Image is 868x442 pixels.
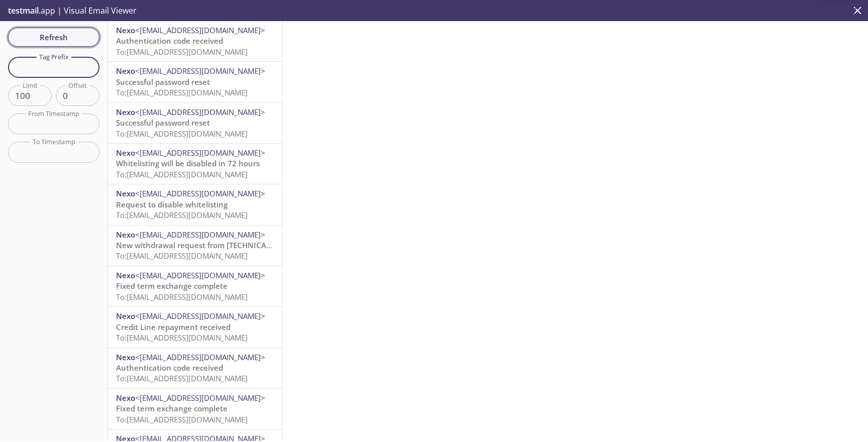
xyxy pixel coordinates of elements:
span: Nexo [116,66,135,76]
button: Refresh [8,28,99,47]
div: Nexo<[EMAIL_ADDRESS][DOMAIN_NAME]>Authentication code receivedTo:[EMAIL_ADDRESS][DOMAIN_NAME] [108,348,282,388]
span: Fixed term exchange complete [116,281,228,291]
span: To: [EMAIL_ADDRESS][DOMAIN_NAME] [116,169,248,179]
span: To: [EMAIL_ADDRESS][DOMAIN_NAME] [116,47,248,57]
span: Refresh [16,31,91,44]
span: Nexo [116,188,135,198]
span: To: [EMAIL_ADDRESS][DOMAIN_NAME] [116,129,248,139]
span: Nexo [116,148,135,158]
span: Nexo [116,107,135,117]
span: testmail [8,5,39,16]
span: Authentication code received [116,363,223,373]
div: Nexo<[EMAIL_ADDRESS][DOMAIN_NAME]>Fixed term exchange completeTo:[EMAIL_ADDRESS][DOMAIN_NAME] [108,266,282,306]
span: <[EMAIL_ADDRESS][DOMAIN_NAME]> [135,148,265,158]
span: <[EMAIL_ADDRESS][DOMAIN_NAME]> [135,352,265,362]
span: <[EMAIL_ADDRESS][DOMAIN_NAME]> [135,188,265,198]
span: <[EMAIL_ADDRESS][DOMAIN_NAME]> [135,66,265,76]
div: Nexo<[EMAIL_ADDRESS][DOMAIN_NAME]>Successful password resetTo:[EMAIL_ADDRESS][DOMAIN_NAME] [108,62,282,102]
span: To: [EMAIL_ADDRESS][DOMAIN_NAME] [116,210,248,220]
span: To: [EMAIL_ADDRESS][DOMAIN_NAME] [116,251,248,261]
span: To: [EMAIL_ADDRESS][DOMAIN_NAME] [116,373,248,383]
div: Nexo<[EMAIL_ADDRESS][DOMAIN_NAME]>Request to disable whitelistingTo:[EMAIL_ADDRESS][DOMAIN_NAME] [108,184,282,225]
div: Nexo<[EMAIL_ADDRESS][DOMAIN_NAME]>Authentication code receivedTo:[EMAIL_ADDRESS][DOMAIN_NAME] [108,21,282,61]
div: Nexo<[EMAIL_ADDRESS][DOMAIN_NAME]>Fixed term exchange completeTo:[EMAIL_ADDRESS][DOMAIN_NAME] [108,389,282,429]
span: Authentication code received [116,36,223,46]
span: Credit Line repayment received [116,322,231,332]
span: Nexo [116,270,135,280]
div: Nexo<[EMAIL_ADDRESS][DOMAIN_NAME]>New withdrawal request from [TECHNICAL_ID] - (CET)To:[EMAIL_ADD... [108,226,282,266]
span: New withdrawal request from [TECHNICAL_ID] - (CET) [116,240,308,250]
span: Request to disable whitelisting [116,199,228,209]
span: To: [EMAIL_ADDRESS][DOMAIN_NAME] [116,292,248,302]
div: Nexo<[EMAIL_ADDRESS][DOMAIN_NAME]>Whitelisting will be disabled in 72 hoursTo:[EMAIL_ADDRESS][DOM... [108,144,282,184]
span: <[EMAIL_ADDRESS][DOMAIN_NAME]> [135,311,265,321]
span: Nexo [116,352,135,362]
span: To: [EMAIL_ADDRESS][DOMAIN_NAME] [116,333,248,343]
span: Nexo [116,393,135,403]
span: <[EMAIL_ADDRESS][DOMAIN_NAME]> [135,107,265,117]
span: Nexo [116,311,135,321]
span: Fixed term exchange complete [116,403,228,413]
div: Nexo<[EMAIL_ADDRESS][DOMAIN_NAME]>Credit Line repayment receivedTo:[EMAIL_ADDRESS][DOMAIN_NAME] [108,307,282,347]
span: <[EMAIL_ADDRESS][DOMAIN_NAME]> [135,393,265,403]
span: Nexo [116,25,135,35]
span: <[EMAIL_ADDRESS][DOMAIN_NAME]> [135,270,265,280]
span: To: [EMAIL_ADDRESS][DOMAIN_NAME] [116,87,248,97]
span: To: [EMAIL_ADDRESS][DOMAIN_NAME] [116,414,248,424]
div: Nexo<[EMAIL_ADDRESS][DOMAIN_NAME]>Successful password resetTo:[EMAIL_ADDRESS][DOMAIN_NAME] [108,103,282,143]
span: Successful password reset [116,77,210,87]
span: Successful password reset [116,118,210,128]
span: Whitelisting will be disabled in 72 hours [116,158,260,168]
span: <[EMAIL_ADDRESS][DOMAIN_NAME]> [135,25,265,35]
span: <[EMAIL_ADDRESS][DOMAIN_NAME]> [135,230,265,240]
span: Nexo [116,230,135,240]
